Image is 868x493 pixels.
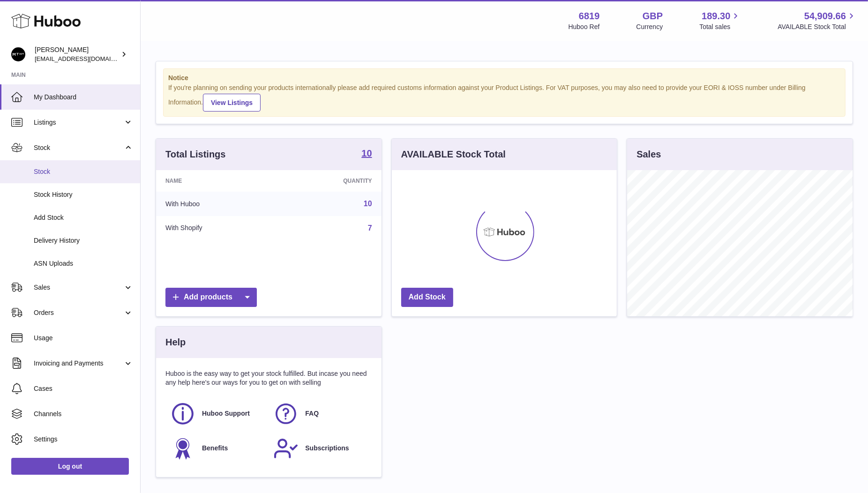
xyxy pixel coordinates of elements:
[34,384,133,393] span: Cases
[643,10,663,22] strong: GBP
[34,118,123,127] span: Listings
[34,435,133,444] span: Settings
[364,200,372,208] a: 10
[34,167,133,176] span: Stock
[569,22,600,31] div: Huboo Ref
[34,213,133,222] span: Add Stock
[702,10,730,22] span: 189.30
[34,410,133,418] span: Channels
[636,148,661,161] h3: Sales
[273,436,367,461] a: Subscriptions
[11,47,25,61] img: amar@mthk.com
[35,55,138,62] span: [EMAIL_ADDRESS][DOMAIN_NAME]
[778,22,857,31] span: AVAILABLE Stock Total
[305,409,319,418] span: FAQ
[401,148,506,161] h3: AVAILABLE Stock Total
[165,148,226,161] h3: Total Listings
[202,409,250,418] span: Huboo Support
[35,45,119,63] div: [PERSON_NAME]
[168,83,840,112] div: If you're planning on sending your products internationally please add required customs informati...
[34,259,133,268] span: ASN Uploads
[778,10,857,31] a: 54,909.66 AVAILABLE Stock Total
[34,308,123,317] span: Orders
[368,224,372,232] a: 7
[804,10,846,22] span: 54,909.66
[273,401,367,426] a: FAQ
[636,22,663,31] div: Currency
[170,401,264,426] a: Huboo Support
[277,170,381,192] th: Quantity
[168,74,840,82] strong: Notice
[34,359,123,368] span: Invoicing and Payments
[165,288,257,307] a: Add products
[11,458,129,475] a: Log out
[203,94,261,112] a: View Listings
[34,190,133,199] span: Stock History
[156,192,277,216] td: With Huboo
[579,10,600,22] strong: 6819
[361,149,372,158] strong: 10
[305,444,349,453] span: Subscriptions
[34,93,133,102] span: My Dashboard
[202,444,228,453] span: Benefits
[165,336,186,349] h3: Help
[34,143,123,152] span: Stock
[699,10,741,31] a: 189.30 Total sales
[34,283,123,292] span: Sales
[699,22,741,31] span: Total sales
[170,436,264,461] a: Benefits
[156,170,277,192] th: Name
[34,236,133,245] span: Delivery History
[361,149,372,160] a: 10
[165,369,372,387] p: Huboo is the easy way to get your stock fulfilled. But incase you need any help here's our ways f...
[401,288,453,307] a: Add Stock
[34,334,133,343] span: Usage
[156,216,277,240] td: With Shopify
